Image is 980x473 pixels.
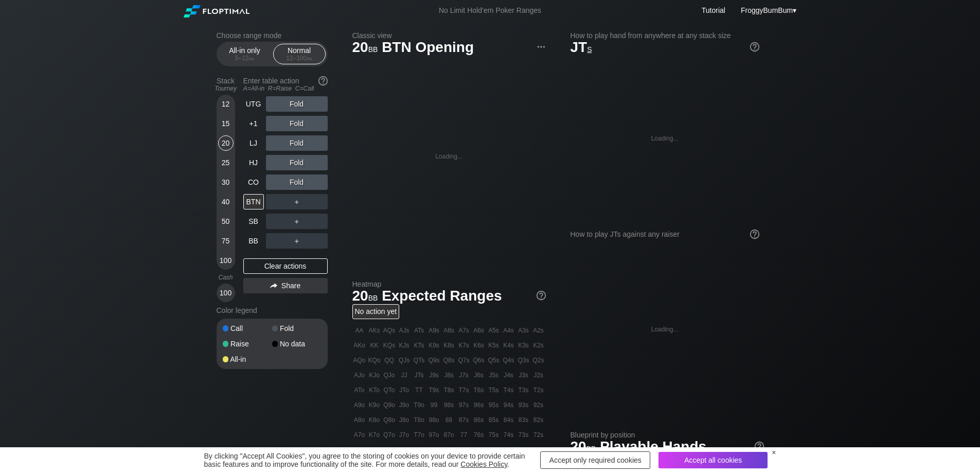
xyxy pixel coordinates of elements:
[772,448,776,457] div: ×
[749,229,760,240] img: help.32db89a4.svg
[218,214,234,229] div: 50
[266,116,328,131] div: Fold
[586,442,596,453] span: bb
[442,398,456,412] div: 98s
[472,443,486,457] div: 66
[218,253,234,268] div: 100
[249,55,255,62] span: bb
[368,291,378,303] span: bb
[457,398,471,412] div: 97s
[502,413,516,427] div: 84s
[516,383,531,397] div: T3s
[531,323,546,338] div: A2s
[221,44,269,64] div: All-in only
[397,428,412,442] div: J7o
[243,214,264,229] div: SB
[367,443,382,457] div: K6o
[502,428,516,442] div: 74s
[487,323,501,338] div: A5s
[427,413,441,427] div: 98o
[442,428,456,442] div: 87o
[531,443,546,457] div: 62s
[651,135,679,142] div: Loading...
[270,283,277,289] img: share.864f2f62.svg
[352,368,367,382] div: AJo
[516,413,531,427] div: 83s
[423,6,557,17] div: No Limit Hold’em Poker Ranges
[540,451,650,469] div: Accept only required cookies
[472,368,486,382] div: J6s
[442,368,456,382] div: J8s
[367,353,382,367] div: KQo
[382,338,397,353] div: KQs
[397,353,412,367] div: QJs
[352,280,546,288] h2: Heatmap
[487,368,501,382] div: J5s
[571,438,764,455] h1: Playable Hands
[472,398,486,412] div: 96s
[352,443,367,457] div: A6o
[217,302,328,319] div: Color legend
[531,428,546,442] div: 72s
[412,338,426,353] div: KTs
[531,413,546,427] div: 82s
[569,439,598,456] span: 20
[442,323,456,338] div: A8s
[243,135,264,151] div: LJ
[243,278,328,293] div: Share
[367,323,382,338] div: AKs
[502,398,516,412] div: 94s
[212,274,239,281] div: Cash
[472,338,486,353] div: K6s
[218,155,234,170] div: 25
[651,326,679,333] div: Loading...
[266,96,328,112] div: Fold
[658,452,768,468] div: Accept all cookies
[412,323,426,338] div: ATs
[243,116,264,131] div: +1
[351,288,380,305] span: 20
[487,398,501,412] div: 95s
[536,41,547,52] img: ellipsis.fd386fe8.svg
[502,368,516,382] div: J4s
[457,353,471,367] div: Q7s
[435,153,462,160] div: Loading...
[218,285,234,301] div: 100
[487,428,501,442] div: 75s
[397,443,412,457] div: J6o
[487,413,501,427] div: 85s
[442,443,456,457] div: 86o
[749,41,760,52] img: help.32db89a4.svg
[427,428,441,442] div: 97o
[487,338,501,353] div: K5s
[352,353,367,367] div: AQo
[382,383,397,397] div: QTo
[204,452,532,468] div: By clicking "Accept All Cookies", you agree to the storing of cookies on your device to provide c...
[412,428,426,442] div: T7o
[368,43,378,54] span: bb
[218,233,234,249] div: 75
[367,398,382,412] div: K9o
[266,174,328,190] div: Fold
[266,194,328,209] div: ＋
[487,443,501,457] div: 65s
[442,413,456,427] div: 88
[382,368,397,382] div: QJo
[352,428,367,442] div: A7o
[516,323,531,338] div: A3s
[367,428,382,442] div: K7o
[531,398,546,412] div: 92s
[218,116,234,131] div: 15
[571,431,764,439] h2: Blueprint by position
[367,338,382,353] div: KK
[243,258,328,274] div: Clear actions
[516,353,531,367] div: Q3s
[352,338,367,353] div: AKo
[487,353,501,367] div: Q5s
[266,214,328,229] div: ＋
[472,353,486,367] div: Q6s
[212,85,239,92] div: Tourney
[276,44,323,64] div: Normal
[502,338,516,353] div: K4s
[397,368,412,382] div: JJ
